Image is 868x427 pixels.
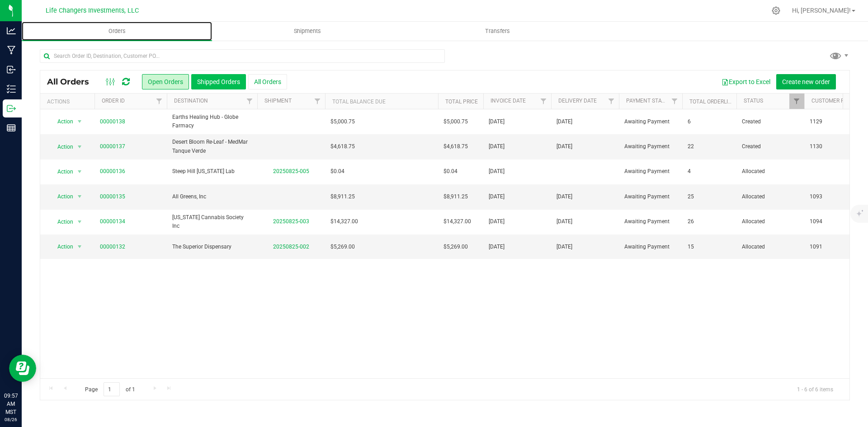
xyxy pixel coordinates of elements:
[688,117,691,126] span: 6
[443,117,468,126] span: $5,000.75
[742,167,799,176] span: Allocated
[310,94,325,109] a: Filter
[689,99,738,105] a: Total Orderlines
[557,217,572,226] span: [DATE]
[624,243,677,251] span: Awaiting Payment
[172,213,252,230] span: [US_STATE] Cannabis Society Inc
[74,141,85,153] span: select
[473,27,522,35] span: Transfers
[100,217,125,226] a: 00000134
[445,99,478,105] a: Total Price
[330,167,344,176] span: $0.04
[443,217,471,226] span: $14,327.00
[810,243,867,251] span: 1091
[4,392,18,416] p: 09:57 AM MST
[248,74,287,89] button: All Orders
[74,165,85,178] span: select
[688,217,694,226] span: 26
[810,192,867,201] span: 1093
[742,217,799,226] span: Allocated
[330,243,355,251] span: $5,269.00
[330,192,355,201] span: $8,911.25
[282,27,333,35] span: Shipments
[489,167,505,176] span: [DATE]
[604,94,619,109] a: Filter
[273,168,309,174] a: 20250825-005
[273,218,309,225] a: 20250825-003
[172,138,252,155] span: Desert Bloom Re-Leaf - MedMar Tanque Verde
[172,192,252,201] span: All Greens, Inc
[402,22,593,41] a: Transfers
[7,26,16,35] inline-svg: Analytics
[49,190,74,203] span: Action
[49,216,74,228] span: Action
[742,142,799,151] span: Created
[102,98,125,104] a: Order ID
[172,113,252,130] span: Earths Healing Hub - Globe Farmacy
[7,104,16,113] inline-svg: Outbound
[624,142,677,151] span: Awaiting Payment
[174,98,208,104] a: Destination
[489,142,505,151] span: [DATE]
[716,74,776,89] button: Export to Excel
[172,243,252,251] span: The Superior Dispensary
[142,74,189,89] button: Open Orders
[810,142,867,151] span: 1130
[191,74,246,89] button: Shipped Orders
[688,243,694,251] span: 15
[273,244,309,250] a: 20250825-002
[7,84,16,94] inline-svg: Inventory
[100,243,125,251] a: 00000132
[443,192,468,201] span: $8,911.25
[790,382,840,396] span: 1 - 6 of 6 items
[47,77,98,87] span: All Orders
[491,98,526,104] a: Invoice Date
[667,94,682,109] a: Filter
[624,167,677,176] span: Awaiting Payment
[100,142,125,151] a: 00000137
[489,217,505,226] span: [DATE]
[557,117,572,126] span: [DATE]
[330,217,358,226] span: $14,327.00
[74,190,85,203] span: select
[104,382,120,396] input: 1
[74,216,85,228] span: select
[558,98,597,104] a: Delivery Date
[624,192,677,201] span: Awaiting Payment
[782,78,830,85] span: Create new order
[776,74,836,89] button: Create new order
[810,217,867,226] span: 1094
[557,142,572,151] span: [DATE]
[744,98,763,104] a: Status
[330,142,355,151] span: $4,618.75
[742,192,799,201] span: Allocated
[152,94,167,109] a: Filter
[489,243,505,251] span: [DATE]
[46,7,139,14] span: Life Changers Investments, LLC
[172,167,252,176] span: Steep Hill [US_STATE] Lab
[49,141,74,153] span: Action
[789,94,804,109] a: Filter
[7,65,16,74] inline-svg: Inbound
[49,115,74,128] span: Action
[40,49,445,63] input: Search Order ID, Destination, Customer PO...
[792,7,851,14] span: Hi, [PERSON_NAME]!
[557,192,572,201] span: [DATE]
[443,167,458,176] span: $0.04
[536,94,551,109] a: Filter
[688,142,694,151] span: 22
[264,98,292,104] a: Shipment
[74,115,85,128] span: select
[100,167,125,176] a: 00000136
[443,243,468,251] span: $5,269.00
[624,217,677,226] span: Awaiting Payment
[688,192,694,201] span: 25
[742,117,799,126] span: Created
[242,94,257,109] a: Filter
[49,240,74,253] span: Action
[77,382,142,396] span: Page of 1
[49,165,74,178] span: Action
[7,123,16,132] inline-svg: Reports
[688,167,691,176] span: 4
[74,240,85,253] span: select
